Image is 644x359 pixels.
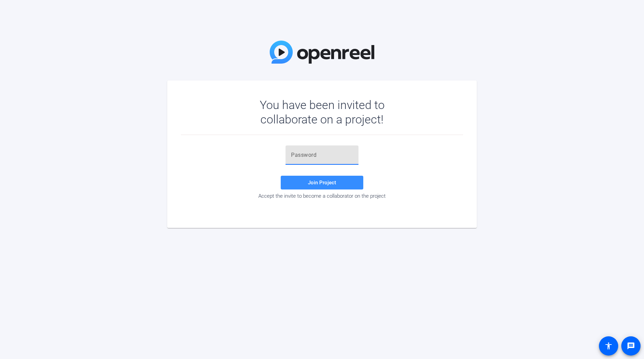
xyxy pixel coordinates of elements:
div: You have been invited to collaborate on a project! [240,98,405,127]
div: Accept the invite to become a collaborator on the project [181,193,463,199]
mat-icon: message [627,342,635,350]
button: Join Project [281,176,363,189]
span: Join Project [308,179,336,186]
img: OpenReel Logo [270,41,374,64]
input: Password [291,151,353,159]
mat-icon: accessibility [604,342,613,350]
